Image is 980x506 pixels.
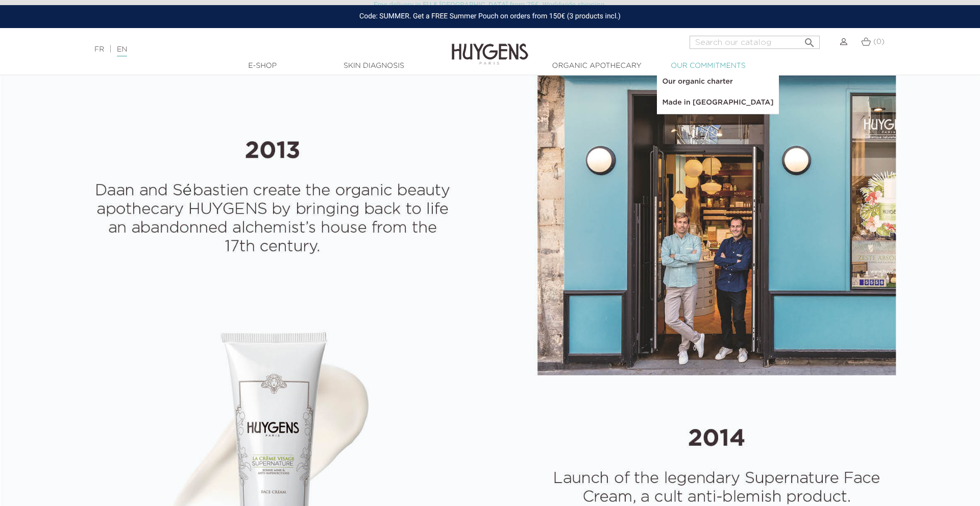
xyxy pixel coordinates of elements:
i:  [803,34,816,46]
img: Huygens [452,27,528,66]
div: | [89,43,401,56]
a: Our commitments [657,61,759,71]
a: Made in [GEOGRAPHIC_DATA] [657,92,778,113]
button:  [800,33,819,46]
input: Search [690,36,820,49]
a: Organic Apothecary [546,61,648,71]
a: Our organic charter [657,71,778,92]
a: E-Shop [211,61,313,71]
a: EN [117,46,127,57]
a: Skin Diagnosis [323,61,425,71]
a: FR [94,46,104,53]
span: (0) [873,38,885,45]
